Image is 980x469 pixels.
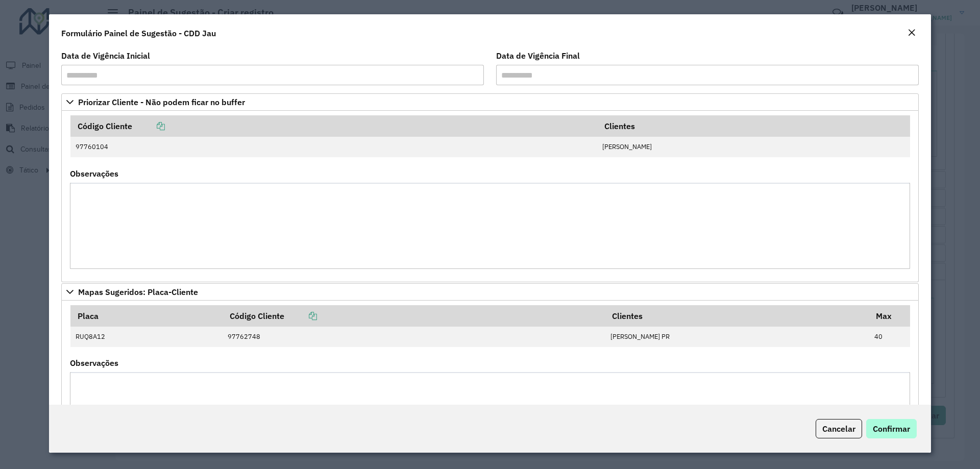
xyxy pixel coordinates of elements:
th: Código Cliente [223,305,605,327]
th: Clientes [605,305,869,327]
h4: Formulário Painel de Sugestão - CDD Jau [61,27,216,39]
a: Copiar [284,311,317,321]
span: Confirmar [873,424,910,434]
td: RUQ8A12 [70,327,223,347]
th: Max [869,305,910,327]
a: Mapas Sugeridos: Placa-Cliente [61,283,919,301]
span: Cancelar [822,424,855,434]
td: [PERSON_NAME] PR [605,327,869,347]
td: [PERSON_NAME] [597,137,910,157]
th: Código Cliente [70,115,597,137]
button: Cancelar [816,419,862,438]
button: Confirmar [866,419,917,438]
label: Observações [70,357,118,369]
a: Copiar [132,121,165,131]
td: 97762748 [223,327,605,347]
a: Priorizar Cliente - Não podem ficar no buffer [61,93,919,111]
th: Clientes [597,115,910,137]
span: Mapas Sugeridos: Placa-Cliente [78,288,198,296]
em: Fechar [908,29,916,37]
th: Placa [70,305,223,327]
label: Data de Vigência Inicial [61,50,150,62]
td: 97760104 [70,137,597,157]
label: Data de Vigência Final [496,50,580,62]
td: 40 [869,327,910,347]
div: Priorizar Cliente - Não podem ficar no buffer [61,111,919,282]
label: Observações [70,167,118,180]
span: Priorizar Cliente - Não podem ficar no buffer [78,98,245,106]
button: Close [904,27,919,40]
